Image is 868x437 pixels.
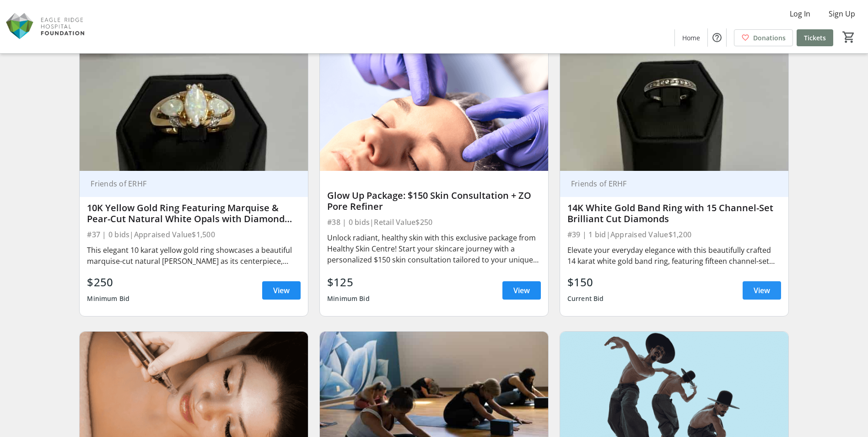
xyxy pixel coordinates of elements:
[320,42,548,171] img: Glow Up Package: $150 Skin Consultation + ZO Pore Refiner
[560,42,788,171] img: 14K White Gold Band Ring with 15 Channel-Set Brilliant Cut Diamonds
[790,8,810,19] span: Log In
[567,202,781,224] div: 14K White Gold Band Ring with 15 Channel-Set Brilliant Cut Diamonds
[502,281,541,300] a: View
[567,228,781,241] div: #39 | 1 bid | Appraised Value $1,200
[675,29,707,46] a: Home
[327,232,541,265] div: Unlock radiant, healthy skin with this exclusive package from Healthy Skin Centre! Start your ski...
[87,290,129,307] div: Minimum Bid
[513,285,530,296] span: View
[327,274,370,290] div: $125
[734,29,793,46] a: Donations
[567,245,781,267] div: Elevate your everyday elegance with this beautifully crafted 14 karat white gold band ring, featu...
[567,179,770,188] div: Friends of ERHF
[327,216,541,229] div: #38 | 0 bids | Retail Value $250
[273,285,290,296] span: View
[80,42,308,171] img: 10K Yellow Gold Ring Featuring Marquise & Pear-Cut Natural White Opals with Diamond Accents
[782,6,818,21] button: Log In
[327,290,370,307] div: Minimum Bid
[829,8,855,19] span: Sign Up
[87,179,290,188] div: Friends of ERHF
[87,202,301,224] div: 10K Yellow Gold Ring Featuring Marquise & Pear-Cut Natural White Opals with Diamond Accents
[682,33,700,43] span: Home
[87,274,129,290] div: $250
[821,6,863,21] button: Sign Up
[567,274,604,290] div: $150
[708,28,726,47] button: Help
[753,33,786,43] span: Donations
[754,285,770,296] span: View
[743,281,781,300] a: View
[87,228,301,241] div: #37 | 0 bids | Appraised Value $1,500
[87,245,301,267] div: This elegant 10 karat yellow gold ring showcases a beautiful marquise-cut natural [PERSON_NAME] a...
[327,190,541,212] div: Glow Up Package: $150 Skin Consultation + ZO Pore Refiner
[262,281,301,300] a: View
[841,29,857,45] button: Cart
[5,4,87,49] img: Eagle Ridge Hospital Foundation's Logo
[804,33,826,43] span: Tickets
[797,29,833,46] a: Tickets
[567,290,604,307] div: Current Bid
